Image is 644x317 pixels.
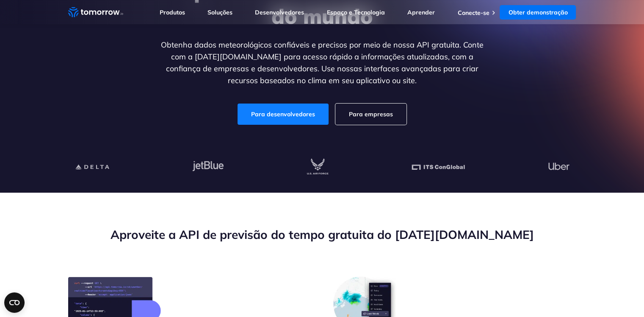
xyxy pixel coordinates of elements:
a: Espaço e Tecnologia [327,8,385,16]
a: Conecte-se [457,9,489,17]
a: Para empresas [335,104,406,125]
font: Para empresas [349,110,393,118]
a: Soluções [207,8,232,16]
font: Obtenha dados meteorológicos confiáveis ​​e precisos por meio de nossa API gratuita. Conte com a ... [161,40,484,85]
font: Aproveite a API de previsão do tempo gratuita do [DATE][DOMAIN_NAME] [111,227,534,242]
a: Obter demonstração [500,5,576,20]
a: Aprender [407,8,435,16]
a: Produtos [160,8,185,16]
font: Para desenvolvedores [251,110,315,118]
a: Para desenvolvedores [238,104,329,125]
a: Desenvolvedores [255,8,304,16]
a: Link para casa [68,6,123,19]
button: Open CMP widget [4,292,25,313]
font: Obter demonstração [508,8,567,16]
